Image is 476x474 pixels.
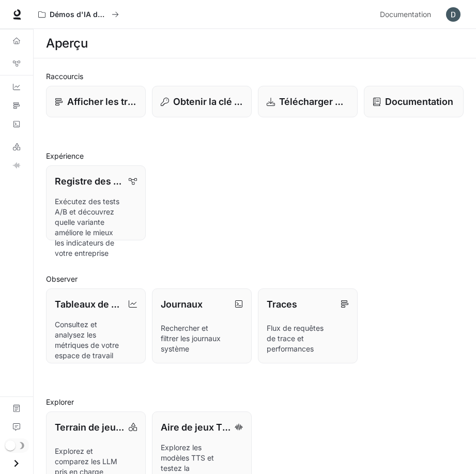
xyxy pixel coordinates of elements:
[46,397,74,406] font: Explorer
[55,176,164,187] font: Registre des graphiques
[46,36,87,51] font: Aperçu
[67,96,149,107] font: Afficher les traces
[4,97,29,114] a: Traces
[46,274,78,283] font: Observer
[267,324,324,353] font: Flux de requêtes de trace et performances
[55,299,132,310] font: Tableaux de bord
[4,157,29,174] a: Aire de jeux TTS
[5,439,16,451] span: Basculement du mode sombre
[446,7,460,22] img: Avatar de l'utilisateur
[364,86,464,117] a: Documentation
[4,55,29,72] a: Registre des graphiques
[46,288,146,363] a: Tableaux de bordConsultez et analysez les métriques de votre espace de travail
[152,86,252,117] button: Obtenir la clé API
[50,10,161,19] font: Démos d'IA dans le monde réel
[4,400,29,417] a: Documentation
[376,4,439,25] a: Documentation
[258,86,358,117] a: Télécharger Runtime
[4,419,29,435] a: Retour
[173,96,250,107] font: Obtenir la clé API
[46,72,83,81] font: Raccourcis
[161,324,221,353] font: Rechercher et filtrer les journaux système
[385,96,453,107] font: Documentation
[34,4,124,25] button: Tous les espaces de travail
[161,422,235,433] font: Aire de jeux TTS
[443,4,464,25] button: Avatar de l'utilisateur
[267,299,297,310] font: Traces
[5,453,28,474] button: Ouvrir le tiroir
[55,197,119,257] font: Exécutez des tests A/B et découvrez quelle variante améliore le mieux les indicateurs de votre en...
[55,320,119,360] font: Consultez et analysez les métriques de votre espace de travail
[152,288,252,363] a: JournauxRechercher et filtrer les journaux système
[4,116,29,132] a: Journaux
[279,96,372,107] font: Télécharger Runtime
[46,165,146,240] a: Registre des graphiquesExécutez des tests A/B et découvrez quelle variante améliore le mieux les ...
[161,299,203,310] font: Journaux
[55,422,136,433] font: Terrain de jeu LLM
[46,86,146,117] a: Afficher les traces
[4,79,29,95] a: Tableaux de bord
[380,10,431,19] font: Documentation
[258,288,358,363] a: TracesFlux de requêtes de trace et performances
[4,33,29,49] a: Aperçu
[46,151,84,160] font: Expérience
[4,139,29,155] a: Terrain de jeu LLM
